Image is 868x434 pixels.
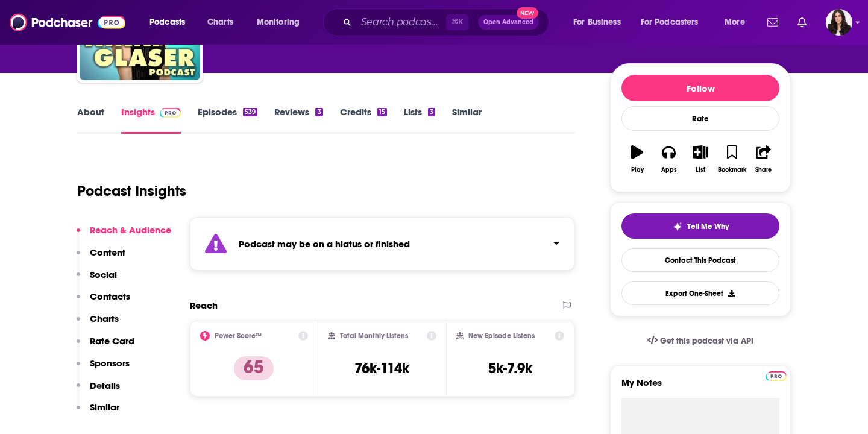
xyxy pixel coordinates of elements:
div: 15 [377,108,387,116]
button: Rate Card [77,335,134,357]
a: Episodes539 [198,106,257,134]
span: Get this podcast via API [660,336,753,346]
img: User Profile [826,9,852,36]
img: Podchaser Pro [766,371,787,381]
button: Sponsors [77,357,130,380]
img: tell me why sparkle [673,222,682,231]
span: Podcasts [149,14,185,31]
a: Show notifications dropdown [793,12,811,33]
span: For Business [573,14,621,31]
p: Similar [90,401,119,413]
a: About [77,106,104,134]
span: ⌘ K [446,14,468,30]
p: Contacts [90,291,130,302]
button: Reach & Audience [77,224,171,247]
button: Play [621,137,653,181]
div: Rate [621,106,779,131]
a: Get this podcast via API [638,326,763,356]
button: List [685,137,716,181]
span: For Podcasters [641,14,699,31]
button: Contacts [77,291,130,313]
a: Credits15 [340,106,387,134]
button: Content [77,247,125,269]
label: My Notes [621,377,779,398]
button: open menu [565,13,636,32]
p: Reach & Audience [90,224,171,236]
a: Similar [452,106,482,134]
span: More [725,14,745,31]
a: Reviews3 [274,106,322,134]
section: Click to expand status details [190,217,574,271]
p: Content [90,247,125,258]
a: InsightsPodchaser Pro [121,106,181,134]
img: Podchaser - Follow, Share and Rate Podcasts [10,11,125,34]
button: open menu [633,13,716,32]
p: Charts [90,313,119,324]
button: Details [77,380,120,402]
button: Charts [77,313,119,335]
button: Social [77,269,117,291]
button: Share [748,137,779,181]
div: Share [755,166,772,174]
div: Apps [661,166,677,174]
button: open menu [248,13,315,32]
img: Podchaser Pro [160,108,181,118]
a: Contact This Podcast [621,248,779,272]
div: 539 [243,108,257,116]
button: tell me why sparkleTell Me Why [621,213,779,239]
button: open menu [141,13,201,32]
h2: Total Monthly Listens [340,332,408,340]
p: Details [90,380,120,391]
a: Charts [200,13,241,32]
div: Search podcasts, credits, & more... [335,8,561,36]
button: open menu [716,13,760,32]
div: 3 [315,108,322,116]
div: Play [631,166,644,174]
button: Show profile menu [826,9,852,36]
span: New [517,7,538,19]
button: Apps [653,137,684,181]
h2: Reach [190,300,218,311]
strong: Podcast may be on a hiatus or finished [239,238,410,250]
span: Tell Me Why [687,222,729,231]
span: Charts [207,14,233,31]
h1: Podcast Insights [77,182,186,200]
h3: 76k-114k [354,359,409,377]
button: Bookmark [716,137,747,181]
button: Open AdvancedNew [478,15,539,30]
h2: Power Score™ [215,332,262,340]
h3: 5k-7.9k [488,359,532,377]
a: Show notifications dropdown [763,12,783,33]
div: Bookmark [718,166,746,174]
span: Logged in as RebeccaShapiro [826,9,852,36]
div: 3 [428,108,435,116]
p: Rate Card [90,335,134,347]
button: Similar [77,401,119,424]
p: Sponsors [90,357,130,369]
p: 65 [234,356,274,380]
input: Search podcasts, credits, & more... [356,13,446,32]
a: Pro website [766,370,787,381]
a: Lists3 [404,106,435,134]
span: Open Advanced [483,19,533,25]
div: List [696,166,705,174]
span: Monitoring [257,14,300,31]
p: Social [90,269,117,280]
button: Follow [621,75,779,101]
h2: New Episode Listens [468,332,535,340]
button: Export One-Sheet [621,281,779,305]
